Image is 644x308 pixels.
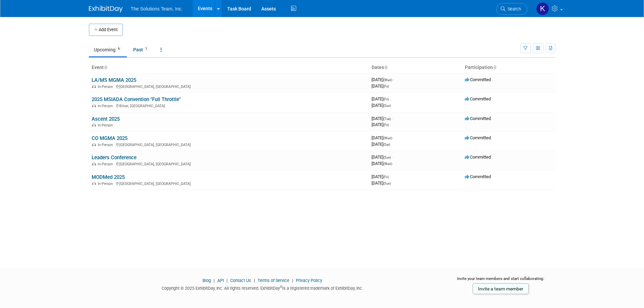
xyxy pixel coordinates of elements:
[384,65,387,70] a: Sort by Start Date
[116,46,122,51] span: 6
[89,43,127,56] a: Upcoming6
[89,62,369,73] th: Event
[92,77,136,83] a: LA/MS MGMA 2025
[372,103,391,108] span: [DATE]
[473,283,529,294] a: Invite a team member
[383,104,391,108] span: (Sun)
[383,156,391,159] span: (Sun)
[92,182,96,185] img: In-Person Event
[383,117,391,121] span: (Tue)
[92,104,96,107] img: In-Person Event
[217,278,224,283] a: API
[493,65,496,70] a: Sort by Participation Type
[372,84,389,89] span: [DATE]
[202,278,211,283] a: Blog
[280,285,282,289] sup: ®
[89,6,123,13] img: ExhibitDay
[128,43,154,56] a: Past1
[372,96,391,101] span: [DATE]
[369,62,462,73] th: Dates
[372,116,393,121] span: [DATE]
[92,135,127,141] a: CO MGMA 2025
[89,24,123,36] button: Add Event
[383,78,392,82] span: (Wed)
[383,136,392,140] span: (Wed)
[92,162,96,165] img: In-Person Event
[372,174,391,179] span: [DATE]
[383,97,389,101] span: (Fri)
[230,278,251,283] a: Contact Us
[536,2,549,15] img: Kaelon Harris
[98,104,115,108] span: In-Person
[92,174,125,180] a: MODMed 2025
[390,96,391,101] span: -
[372,77,394,82] span: [DATE]
[225,278,229,283] span: |
[383,182,391,185] span: (Sun)
[446,276,555,286] div: Invite your team members and start collaborating:
[383,143,390,146] span: (Sat)
[131,6,183,11] span: The Solutions Team, Inc.
[496,3,527,15] a: Search
[92,143,96,146] img: In-Person Event
[92,84,366,89] div: [GEOGRAPHIC_DATA], [GEOGRAPHIC_DATA]
[92,85,96,88] img: In-Person Event
[372,135,394,140] span: [DATE]
[92,123,96,126] img: In-Person Event
[383,175,389,179] span: (Fri)
[465,116,491,121] span: Committed
[143,46,149,51] span: 1
[372,122,389,127] span: [DATE]
[92,103,366,108] div: Biloxi, [GEOGRAPHIC_DATA]
[465,155,491,160] span: Committed
[89,284,436,291] div: Copyright © 2025 ExhibitDay, Inc. All rights reserved. ExhibitDay is a registered trademark of Ex...
[465,174,491,179] span: Committed
[393,77,394,82] span: -
[258,278,289,283] a: Terms of Service
[372,181,391,186] span: [DATE]
[98,123,115,127] span: In-Person
[98,182,115,186] span: In-Person
[465,96,491,101] span: Committed
[92,161,366,166] div: [GEOGRAPHIC_DATA], [GEOGRAPHIC_DATA]
[212,278,216,283] span: |
[92,116,120,122] a: Ascent 2025
[462,62,555,73] th: Participation
[465,135,491,140] span: Committed
[98,143,115,147] span: In-Person
[372,161,392,166] span: [DATE]
[372,142,390,147] span: [DATE]
[392,116,393,121] span: -
[92,96,181,102] a: 2025 MSIADA Convention "Full Throttle"
[98,85,115,89] span: In-Person
[252,278,257,283] span: |
[392,155,393,160] span: -
[390,174,391,179] span: -
[104,65,107,70] a: Sort by Event Name
[465,77,491,82] span: Committed
[393,135,394,140] span: -
[290,278,295,283] span: |
[92,155,137,161] a: Leaders Conference
[372,155,393,160] span: [DATE]
[98,162,115,166] span: In-Person
[383,85,389,88] span: (Fri)
[505,6,521,11] span: Search
[92,181,366,186] div: [GEOGRAPHIC_DATA], [GEOGRAPHIC_DATA]
[296,278,322,283] a: Privacy Policy
[92,142,366,147] div: [GEOGRAPHIC_DATA], [GEOGRAPHIC_DATA]
[383,123,389,127] span: (Fri)
[383,162,392,166] span: (Wed)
